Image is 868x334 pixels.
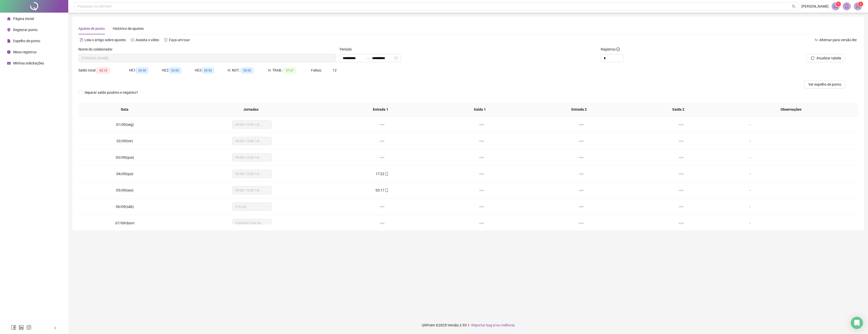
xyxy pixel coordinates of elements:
div: --:-- [336,155,428,160]
span: Minhas solicitações [13,61,44,65]
span: 1 [860,2,862,6]
div: HE 2: [162,67,195,73]
div: --:-- [635,220,727,226]
span: Reportar bug e/ou melhoria [471,323,515,327]
span: mobile [384,172,388,176]
span: 05/09(sex) [116,188,134,192]
div: --:-- [635,187,727,193]
span: 01/09(seg) [116,123,134,127]
span: Versão [448,323,459,327]
span: 37:27 [284,68,296,73]
div: HE 1: [129,67,162,73]
span: FOLGA [235,203,268,210]
div: --:-- [635,122,727,127]
th: Entrada 1 [331,103,430,116]
span: info-circle [616,47,620,51]
div: - [735,187,765,193]
span: linkedin [19,325,24,330]
div: --:-- [436,138,527,144]
label: Nome do colaborador [78,46,116,52]
span: [PERSON_NAME] [801,4,829,9]
span: bell [844,4,849,9]
div: --:-- [336,204,428,209]
img: 81246 [854,3,862,10]
span: instagram [26,325,31,330]
div: --:-- [536,171,627,177]
span: Alternar para versão lite [819,38,857,42]
footer: QRPoint © 2025 - 2.93.1 - [68,316,868,334]
th: Saída 2 [628,103,728,116]
span: 12 [333,68,337,72]
span: 03/09(qua) [116,155,134,159]
span: schedule [7,61,11,65]
span: FERIADO DIA DA INDEPENDÊNCIA [235,219,268,227]
span: Registros [601,46,620,52]
span: Faltas: [311,68,322,72]
span: NUNO MIGUEL REIS PINHO [81,54,333,62]
div: --:-- [536,138,627,144]
div: 17:22 [336,171,428,177]
div: --:-- [436,204,527,209]
sup: Atualize o seu contato no menu Meus Dados [858,2,863,7]
span: Registrar ponto [13,28,38,32]
div: --:-- [635,171,727,177]
span: Ajustes de ponto [78,27,105,31]
div: --:-- [436,155,527,160]
div: Open Intercom Messenger [851,317,863,329]
span: file-text [80,38,83,42]
div: - [735,171,765,177]
span: left [54,326,57,330]
div: --:-- [635,138,727,144]
span: search [792,5,796,8]
div: HE 3: [195,67,228,73]
div: --:-- [536,220,627,226]
button: Atualizar tabela [807,54,845,62]
div: --:-- [436,187,527,193]
span: reload [811,56,814,60]
span: mobile [384,188,388,192]
span: swap-right [366,56,370,60]
span: 00:00 [169,68,181,73]
span: notification [833,4,838,9]
span: swap [814,38,818,42]
div: --:-- [536,187,627,193]
span: clock-circle [7,50,11,54]
span: 09:00-13:00-14:00-18:00 [235,186,268,194]
button: Ver espelho de ponto [804,80,845,88]
span: 1 [838,2,839,6]
span: youtube [131,38,134,42]
div: Saldo total: [78,67,129,73]
span: Atualizar tabela [816,55,841,61]
span: Observações [732,107,850,112]
div: H. NOT.: [228,67,268,73]
span: 07/09(dom) [115,221,135,225]
span: to [366,56,370,60]
span: 00:00 [202,68,214,73]
th: Entrada 2 [529,103,629,116]
div: --:-- [336,122,428,127]
div: --:-- [336,138,428,144]
span: 09:00-13:00-14:00-18:00 [235,121,268,128]
span: file [7,39,11,43]
th: Observações [728,103,854,116]
div: - [735,204,765,209]
div: - [735,122,765,127]
div: - [735,138,765,144]
div: --:-- [635,155,727,160]
span: Leia o artigo sobre ajustes [84,38,126,42]
span: Histórico de ajustes [113,27,144,31]
div: --:-- [536,155,627,160]
div: 03:17 [336,187,428,193]
sup: 1 [836,2,841,7]
span: 06/09(sáb) [116,205,134,209]
div: - [735,220,765,226]
div: --:-- [436,171,527,177]
span: 04/09(qui) [116,172,133,176]
span: Ver espelho de ponto [808,82,841,87]
div: --:-- [536,204,627,209]
span: 00:00 [241,68,253,73]
span: 09:00-13:00-14:00-18:00 [235,137,268,145]
div: --:-- [436,122,527,127]
th: Saída 1 [430,103,529,116]
div: --:-- [635,204,727,209]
